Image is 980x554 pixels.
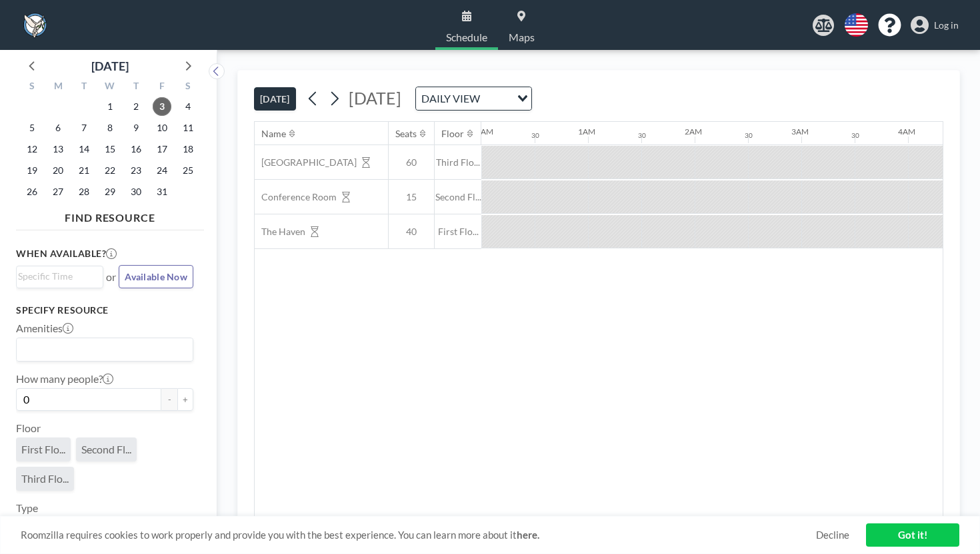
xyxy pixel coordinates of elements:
div: 30 [745,131,753,140]
div: 30 [851,131,859,140]
span: Tuesday, October 21, 2025 [75,161,93,180]
span: Friday, October 17, 2025 [153,140,171,158]
div: 3AM [791,127,809,137]
span: Sunday, October 26, 2025 [23,182,41,201]
span: 15 [389,191,434,203]
span: Third Flo... [435,156,481,168]
label: Type [16,501,38,515]
span: Second Fl... [81,443,131,455]
span: Friday, October 31, 2025 [153,182,171,201]
span: The Haven [255,226,305,238]
span: Monday, October 6, 2025 [49,119,67,137]
div: Search for option [17,338,193,361]
span: 60 [389,156,434,168]
span: Second Fl... [435,191,481,203]
span: Friday, October 10, 2025 [153,119,171,137]
a: here. [517,529,539,541]
label: How many people? [16,372,113,386]
div: 30 [531,131,539,140]
span: Tuesday, October 7, 2025 [75,119,93,137]
span: Thursday, October 30, 2025 [127,182,145,201]
span: Thursday, October 16, 2025 [127,140,145,158]
button: + [177,388,193,411]
div: M [45,79,71,96]
div: Search for option [416,87,531,110]
span: Friday, October 3, 2025 [153,97,171,116]
span: Saturday, October 25, 2025 [179,161,197,180]
div: [DATE] [91,57,129,75]
input: Search for option [18,269,95,284]
span: Wednesday, October 29, 2025 [101,182,119,201]
span: Schedule [446,32,487,43]
img: organization-logo [21,12,48,39]
span: Roomzilla requires cookies to work properly and provide you with the best experience. You can lea... [21,529,816,541]
div: 4AM [898,127,915,137]
span: Thursday, October 2, 2025 [127,97,145,116]
div: S [19,79,45,96]
span: Wednesday, October 1, 2025 [101,97,119,116]
a: Got it! [866,523,959,547]
div: 30 [638,131,646,140]
span: Thursday, October 9, 2025 [127,119,145,137]
span: Wednesday, October 8, 2025 [101,119,119,137]
div: W [97,79,123,96]
span: DAILY VIEW [419,90,483,107]
span: 40 [389,226,434,238]
button: - [161,388,177,411]
div: Seats [395,128,417,140]
span: First Flo... [21,443,65,455]
input: Search for option [484,90,509,107]
div: Name [261,128,286,140]
div: 12AM [471,127,493,137]
span: Wednesday, October 15, 2025 [101,140,119,158]
span: Wednesday, October 22, 2025 [101,161,119,180]
h3: Specify resource [16,304,193,316]
span: Saturday, October 11, 2025 [179,119,197,137]
div: Search for option [17,266,103,286]
span: Maps [509,32,535,43]
span: [GEOGRAPHIC_DATA] [255,156,357,168]
label: Floor [16,421,41,435]
div: S [175,79,201,96]
span: Third Flo... [21,472,69,485]
span: Tuesday, October 14, 2025 [75,140,93,158]
button: [DATE] [254,87,296,111]
label: Amenities [16,322,73,335]
span: Thursday, October 23, 2025 [127,161,145,180]
a: Decline [816,529,849,541]
span: Saturday, October 18, 2025 [179,140,197,158]
div: 1AM [578,127,595,137]
div: 2AM [685,127,702,137]
span: Saturday, October 4, 2025 [179,97,197,116]
div: T [123,79,149,96]
span: or [106,270,116,284]
span: Sunday, October 5, 2025 [23,119,41,137]
span: Tuesday, October 28, 2025 [75,182,93,201]
span: Conference Room [255,191,337,203]
span: Monday, October 13, 2025 [49,140,67,158]
h4: FIND RESOURCE [16,206,204,224]
span: Sunday, October 19, 2025 [23,161,41,180]
span: Monday, October 20, 2025 [49,161,67,180]
div: Floor [441,128,464,140]
a: Log in [911,16,959,35]
div: F [149,79,175,96]
span: Monday, October 27, 2025 [49,182,67,201]
div: T [71,79,97,96]
span: First Flo... [435,226,481,238]
span: [DATE] [349,88,401,108]
span: Sunday, October 12, 2025 [23,140,41,158]
span: Friday, October 24, 2025 [153,161,171,180]
button: Available Now [119,265,193,288]
input: Search for option [18,341,185,358]
span: Available Now [125,271,187,282]
span: Log in [934,19,959,31]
